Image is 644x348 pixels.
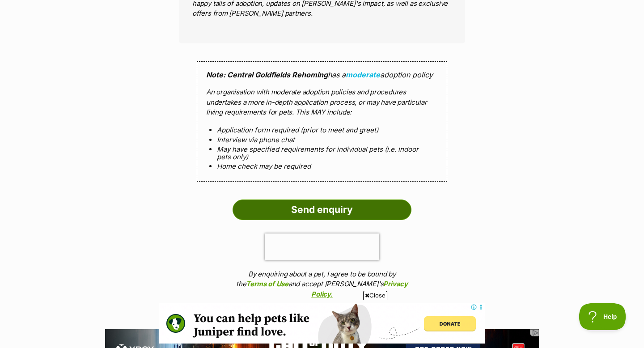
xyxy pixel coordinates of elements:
li: May have specified requirements for individual pets (i.e. indoor pets only) [217,145,427,161]
a: Privacy Policy. [311,280,408,298]
p: By enquiring about a pet, I agree to be bound by the and accept [PERSON_NAME]'s [233,269,411,300]
a: Terms of Use [246,280,288,288]
li: Home check may be required [217,162,427,170]
iframe: Help Scout Beacon - Open [579,303,626,330]
iframe: reCAPTCHA [265,233,379,260]
a: moderate [346,70,380,79]
p: An organisation with moderate adoption policies and procedures undertakes a more in-depth applica... [206,87,438,118]
li: Interview via phone chat [217,136,427,144]
input: Send enquiry [233,199,411,220]
iframe: Advertisement [159,303,485,344]
span: Close [363,291,387,300]
div: has a adoption policy [197,61,447,182]
li: Application form required (prior to meet and greet) [217,126,427,134]
strong: Note: Central Goldfields Rehoming [206,70,328,79]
